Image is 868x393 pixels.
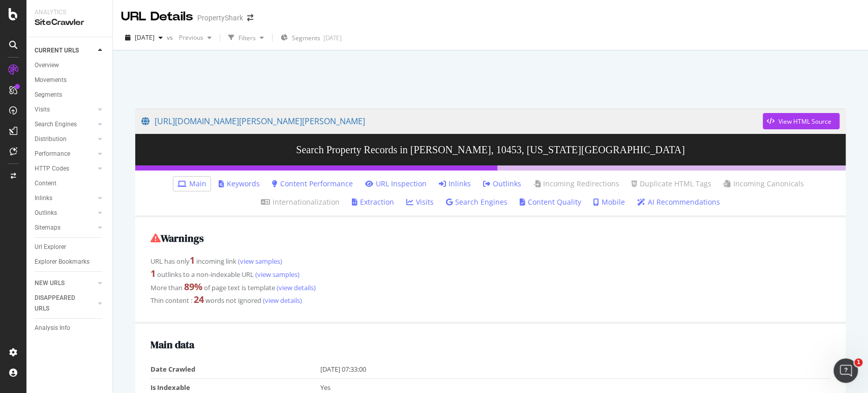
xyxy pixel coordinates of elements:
[533,179,619,189] a: Incoming Redirections
[35,163,95,174] a: HTTP Codes
[35,323,105,333] a: Analysis Info
[35,293,95,314] a: DISAPPEARED URLS
[197,13,243,23] div: PropertyShark
[483,179,521,189] a: Outlinks
[35,222,95,233] a: Sitemaps
[121,8,193,25] div: URL Details
[35,257,105,267] a: Explorer Bookmarks
[35,242,66,252] div: Url Explorer
[238,34,256,42] div: Filters
[219,179,260,189] a: Keywords
[272,179,353,189] a: Content Performance
[35,208,57,218] div: Outlinks
[35,104,95,115] a: Visits
[632,179,711,189] a: Duplicate HTML Tags
[35,90,105,100] a: Segments
[35,104,50,115] div: Visits
[35,278,95,289] a: NEW URLS
[779,117,831,126] div: View HTML Source
[35,193,52,204] div: Inlinks
[406,197,434,207] a: Visits
[175,33,203,42] span: Previous
[35,208,95,218] a: Outlinks
[35,323,70,333] div: Analysis Info
[35,45,95,56] a: CURRENT URLS
[35,8,104,17] div: Analytics
[637,197,720,207] a: AI Recommendations
[35,149,95,159] a: Performance
[254,270,300,279] a: (view samples)
[35,222,61,233] div: Sitemaps
[35,293,86,314] div: DISAPPEARED URLS
[593,197,625,207] a: Mobile
[35,193,95,204] a: Inlinks
[236,257,282,266] a: (view samples)
[151,267,156,279] strong: 1
[365,179,427,189] a: URL Inspection
[292,34,320,42] span: Segments
[35,90,62,100] div: Segments
[135,33,155,42] span: 2025 Jul. 28th
[35,45,79,56] div: CURRENT URLS
[151,339,830,350] h2: Main data
[323,34,342,42] div: [DATE]
[151,254,830,267] div: URL has only incoming link
[151,267,830,280] div: outlinks to a non-indexable URL
[35,60,59,71] div: Overview
[35,242,105,252] a: Url Explorer
[35,178,56,189] div: Content
[177,179,206,189] a: Main
[261,296,302,305] a: (view details)
[224,30,268,46] button: Filters
[194,293,204,305] strong: 24
[261,197,340,207] a: Internationalization
[320,360,830,378] td: [DATE] 07:33:00
[520,197,581,207] a: Content Quality
[151,233,830,244] h2: Warnings
[35,17,104,29] div: SiteCrawler
[35,60,105,71] a: Overview
[277,30,346,46] button: Segments[DATE]
[724,179,804,189] a: Incoming Canonicals
[151,360,320,378] td: Date Crawled
[35,75,67,86] div: Movements
[247,14,253,21] div: arrow-right-arrow-left
[141,108,763,134] a: [URL][DOMAIN_NAME][PERSON_NAME][PERSON_NAME]
[35,134,67,145] div: Distribution
[35,119,95,130] a: Search Engines
[352,197,394,207] a: Extraction
[35,119,77,130] div: Search Engines
[35,75,105,86] a: Movements
[151,280,830,294] div: More than of page text is template
[446,197,507,207] a: Search Engines
[35,163,69,174] div: HTTP Codes
[184,280,202,293] strong: 89 %
[439,179,471,189] a: Inlinks
[151,293,830,306] div: Thin content : words not ignored
[175,30,216,46] button: Previous
[35,134,95,145] a: Distribution
[35,257,89,267] div: Explorer Bookmarks
[167,33,175,42] span: vs
[35,149,70,159] div: Performance
[190,254,195,266] strong: 1
[35,178,105,189] a: Content
[763,113,840,129] button: View HTML Source
[135,134,846,165] h3: Search Property Records in [PERSON_NAME], 10453, [US_STATE][GEOGRAPHIC_DATA]
[121,30,167,46] button: [DATE]
[275,283,316,292] a: (view details)
[833,358,858,383] iframe: Intercom live chat
[854,358,862,367] span: 1
[35,278,65,289] div: NEW URLS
